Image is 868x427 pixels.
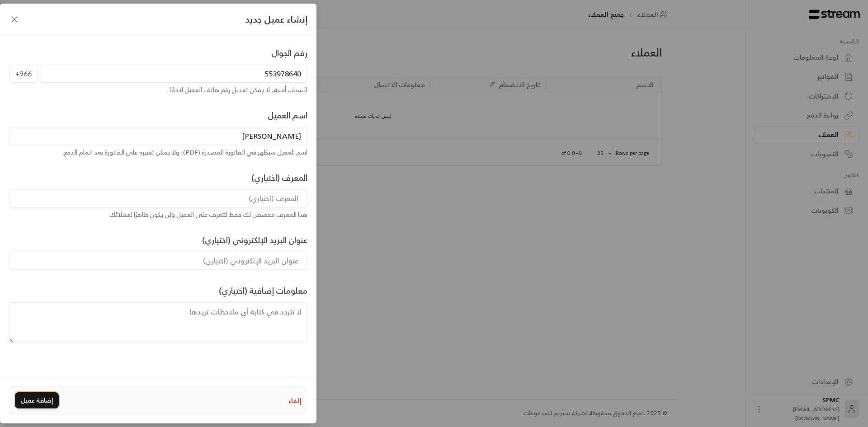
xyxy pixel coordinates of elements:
[245,13,307,26] span: إنشاء عميل جديد
[15,392,59,408] button: إضافة عميل
[271,47,307,59] label: رقم الجوال
[9,189,307,207] input: المعرف (اختياري)
[268,109,307,122] label: اسم العميل
[9,65,38,83] span: +966
[9,148,307,157] div: اسم العميل سيظهر في الفاتورة المصدرة (PDF)، ولا يمكن تغييره على الفاتورة بعد اتمام الدفع.
[9,85,307,94] div: لأسباب أمنية، لا يمكن تعديل رقم هاتف العميل لاحقًا.
[40,65,307,83] input: رقم الجوال
[251,171,307,184] label: المعرف (اختياري)
[288,396,302,405] button: إلغاء
[9,252,307,270] input: عنوان البريد الإلكتروني (اختياري)
[9,127,307,145] input: اسم العميل
[9,210,307,219] div: هذا المعرف مخصص لك فقط لتتعرف على العميل ولن يكون ظاهرًا لعملائك.
[202,234,307,246] label: عنوان البريد الإلكتروني (اختياري)
[219,284,307,297] label: معلومات إضافية (اختياري)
